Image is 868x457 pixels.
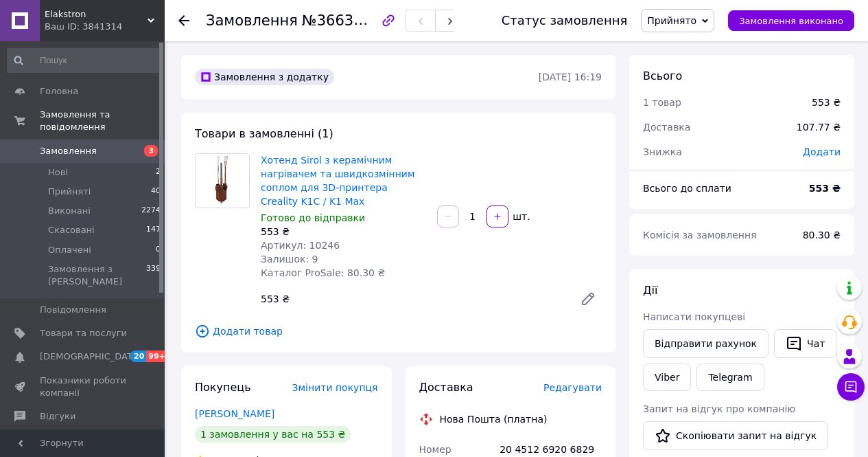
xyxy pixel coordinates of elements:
span: Дії [643,284,657,297]
a: [PERSON_NAME] [195,408,274,419]
div: 553 ₴ [812,96,841,109]
span: 2274 [141,205,161,217]
a: Viber [643,364,691,391]
span: 20 [130,350,146,362]
span: Покупець [195,381,251,394]
span: [DEMOGRAPHIC_DATA] [40,350,141,363]
span: Артикул: 10246 [261,240,340,251]
span: Готово до відправки [261,212,365,223]
span: 2 [156,166,161,179]
div: Ваш ID: 3841314 [45,21,165,33]
button: Скопіювати запит на відгук [643,421,828,450]
button: Чат з покупцем [837,373,865,401]
span: 99+ [146,350,169,362]
span: Оплачені [48,244,91,256]
span: Всього до сплати [643,183,731,194]
span: Повідомлення [40,304,106,316]
span: 0 [156,244,161,256]
div: Замовлення з додатку [195,69,334,85]
div: 107.77 ₴ [788,112,849,142]
span: Нові [48,166,68,179]
span: Відгуки [40,410,75,423]
div: шт. [510,210,532,223]
span: 1 товар [643,97,681,108]
span: Змінити покупця [292,382,378,393]
button: Замовлення виконано [728,10,854,31]
span: Редагувати [543,382,602,393]
span: Каталог ProSale: 80.30 ₴ [261,267,385,278]
a: Telegram [696,364,764,391]
span: Прийняті [48,186,91,198]
span: Доставка [643,122,690,133]
span: Комісія за замовлення [643,230,757,241]
button: Чат [774,329,836,358]
span: Замовлення та повідомлення [40,109,165,133]
span: 80.30 ₴ [803,230,841,241]
div: Статус замовлення [502,14,628,27]
img: Хотенд Sirol з керамічним нагрівачем та швидкозмінним соплом для 3D-принтера Creality K1С / K1 Max [198,154,247,208]
span: Запит на відгук про компанію [643,403,795,414]
span: Знижка [643,146,682,157]
span: 339 [146,263,161,288]
span: Товари в замовленні (1) [195,127,333,140]
span: Доставка [419,381,473,394]
span: Прийнято [647,15,696,26]
span: Додати товар [195,324,602,339]
div: 553 ₴ [255,289,569,309]
span: Виконані [48,205,91,217]
input: Пошук [7,48,162,73]
div: Нова Пошта (платна) [436,412,551,426]
span: Головна [40,85,78,98]
span: Elakstron [45,8,148,21]
div: 553 ₴ [261,225,426,238]
span: Додати [803,146,841,157]
span: Всього [643,69,682,82]
span: Залишок: 9 [261,254,318,265]
span: Показники роботи компанії [40,375,127,399]
b: 553 ₴ [809,183,841,194]
span: 147 [146,224,161,236]
span: 40 [151,186,161,198]
span: Товари та послуги [40,327,127,339]
a: Хотенд Sirol з керамічним нагрівачем та швидкозмінним соплом для 3D-принтера Creality K1С / K1 Max [261,155,415,207]
span: Скасовані [48,224,95,236]
time: [DATE] 16:19 [539,71,602,82]
span: Замовлення з [PERSON_NAME] [48,263,146,288]
span: Замовлення [40,145,97,157]
div: 1 замовлення у вас на 553 ₴ [195,426,351,443]
span: Замовлення виконано [739,16,843,26]
button: Відправити рахунок [643,329,769,358]
span: №366324676 [302,12,399,29]
span: Написати покупцеві [643,311,745,322]
span: Замовлення [206,12,298,29]
a: Редагувати [574,285,602,313]
span: 3 [144,145,158,157]
div: Повернутися назад [178,14,189,27]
